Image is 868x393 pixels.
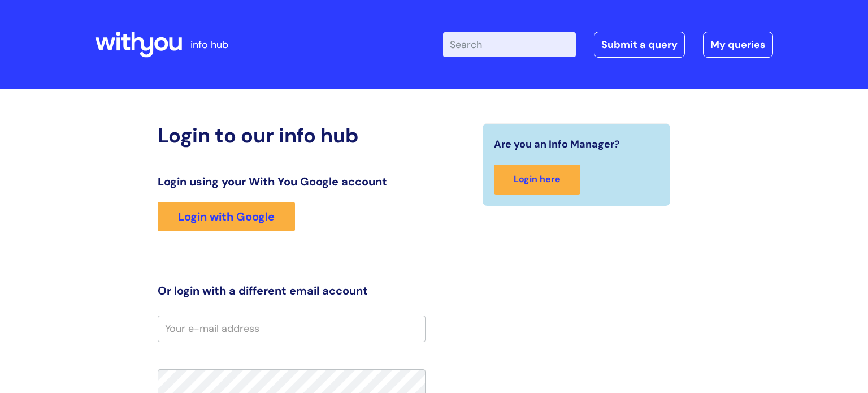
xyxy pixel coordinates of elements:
h2: Login to our info hub [158,123,426,148]
input: Your e-mail address [158,316,426,342]
span: Are you an Info Manager? [494,135,620,153]
p: info hub [190,36,228,54]
a: Login here [494,165,580,195]
a: Login with Google [158,202,295,231]
a: My queries [703,32,773,58]
h3: Login using your With You Google account [158,175,426,188]
h3: Or login with a different email account [158,284,426,297]
input: Search [443,32,576,57]
a: Submit a query [594,32,685,58]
